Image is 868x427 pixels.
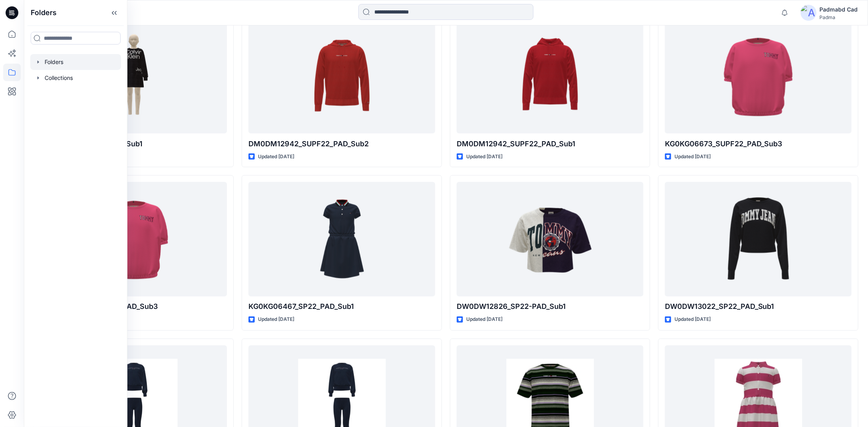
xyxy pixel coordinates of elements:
p: Updated [DATE] [466,316,502,324]
p: DM0DM12942_SUPF22_PAD_Sub2 [248,138,435,149]
p: DW0DW12826_SP22-PAD_Sub1 [457,301,643,312]
div: Padma [820,14,858,20]
p: KG0KG06673_SUPF22_PAD_Sub3 [665,138,852,149]
a: KG0KG06673_SUPF22_PAD_Sub3 [665,19,852,134]
p: Updated [DATE] [258,153,294,161]
a: DM0DM12942_SUPF22_PAD_Sub1 [457,19,643,134]
a: DW0DW12826_SP22-PAD_Sub1 [457,182,643,297]
p: KG0KG06673_SUPF22_PAD_Sub3 [40,301,227,312]
img: avatar [801,5,817,21]
p: Updated [DATE] [674,316,711,324]
p: DM0DM12942_SUPF22_PAD_Sub1 [457,138,643,149]
p: Updated [DATE] [466,153,502,161]
p: Updated [DATE] [674,153,711,161]
p: IG0IG01676_Fall22_PAD_Sub1 [40,138,227,149]
a: KG0KG06467_SP22_PAD_Sub1 [248,182,435,297]
a: DM0DM12942_SUPF22_PAD_Sub2 [248,19,435,134]
a: DW0DW13022_SP22_PAD_Sub1 [665,182,852,297]
div: Padmabd Cad [820,5,858,14]
p: DW0DW13022_SP22_PAD_Sub1 [665,301,852,312]
p: KG0KG06467_SP22_PAD_Sub1 [248,301,435,312]
a: IG0IG01676_Fall22_PAD_Sub1 [40,19,227,134]
a: KG0KG06673_SUPF22_PAD_Sub3 [40,182,227,297]
p: Updated [DATE] [258,316,294,324]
